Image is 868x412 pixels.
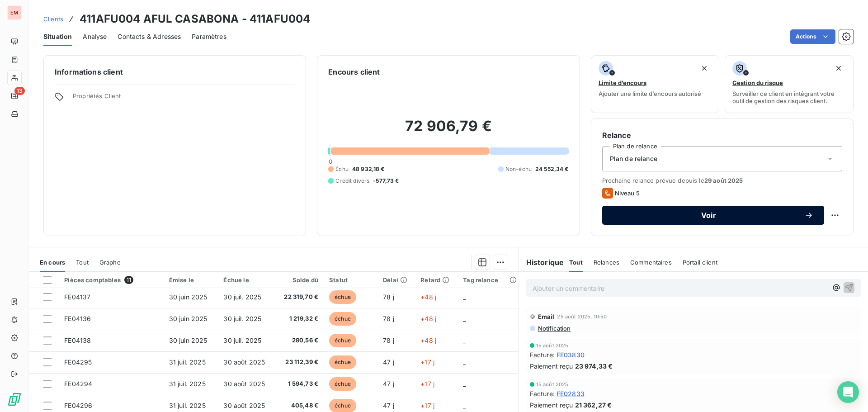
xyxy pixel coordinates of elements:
span: 405,48 € [279,401,318,410]
span: Analyse [83,32,107,41]
span: 30 juil. 2025 [223,315,261,322]
span: 30 juin 2025 [169,293,208,301]
span: 29 août 2025 [704,177,743,184]
span: +48 j [420,293,436,301]
span: 23 974,33 € [575,361,613,371]
span: Crédit divers [335,177,369,185]
span: 78 j [383,336,394,344]
span: 24 552,34 € [535,165,569,173]
span: FE04294 [64,380,92,388]
div: Pièces comptables [64,276,158,284]
img: Logo LeanPay [7,392,22,407]
span: échue [329,377,356,391]
span: +48 j [420,336,436,344]
span: 30 juin 2025 [169,336,208,344]
span: _ [463,358,466,366]
span: FE04137 [64,293,90,301]
div: Statut [329,276,372,284]
span: 30 juin 2025 [169,315,208,322]
span: FE04296 [64,402,92,409]
span: Non-échu [505,165,532,173]
span: Notification [537,325,571,332]
div: Émise le [169,276,213,284]
span: Niveau 5 [615,189,640,197]
span: Facture : [530,389,555,398]
span: FE02833 [557,389,585,398]
div: Délai [383,276,410,284]
span: échue [329,334,356,347]
h2: 72 906,79 € [328,117,568,144]
span: +17 j [420,380,434,388]
h6: Encours client [328,66,380,77]
span: 23 112,39 € [279,358,318,367]
span: Échu [335,165,349,173]
span: 31 juil. 2025 [169,380,206,388]
span: 78 j [383,293,394,301]
div: Tag relance [463,276,513,284]
span: 1 219,32 € [279,314,318,323]
span: 22 319,70 € [279,293,318,302]
span: Paramètres [192,32,226,41]
span: Ajouter une limite d’encours autorisé [599,90,701,97]
span: 11 [124,276,133,284]
span: Contacts & Adresses [118,32,181,41]
span: Graphe [99,259,121,266]
span: 13 [14,87,25,95]
span: _ [463,402,466,409]
button: Actions [790,29,835,44]
div: Solde dû [279,276,318,284]
span: 30 août 2025 [223,358,265,366]
span: Paiement reçu [530,361,573,371]
span: +17 j [420,358,434,366]
span: 30 juil. 2025 [223,293,261,301]
span: Limite d’encours [599,79,646,86]
span: FE04295 [64,358,92,366]
span: +48 j [420,315,436,322]
div: Open Intercom Messenger [837,381,859,403]
span: Voir [613,212,804,219]
span: 31 juil. 2025 [169,402,206,409]
span: _ [463,380,466,388]
span: Prochaine relance prévue depuis le [602,177,842,184]
h6: Informations client [55,66,295,77]
div: Retard [420,276,452,284]
span: 47 j [383,402,394,409]
span: 21 362,27 € [575,400,612,410]
span: FE04138 [64,336,91,344]
span: Email [538,313,555,320]
span: Tout [569,259,583,266]
span: Situation [43,32,72,41]
span: Commentaires [630,259,672,266]
span: 15 août 2025 [536,343,569,348]
span: 31 juil. 2025 [169,358,206,366]
span: Propriétés Client [73,92,295,105]
span: Clients [43,15,63,23]
span: 280,56 € [279,336,318,345]
h3: 411AFU004 AFUL CASABONA - 411AFU004 [80,11,310,27]
span: Tout [76,259,89,266]
button: Voir [602,206,824,225]
span: 25 août 2025, 10:50 [557,314,607,319]
span: 0 [329,158,332,165]
span: _ [463,336,466,344]
span: -577,73 € [373,177,399,185]
span: 30 juil. 2025 [223,336,261,344]
span: 30 août 2025 [223,402,265,409]
span: FE04136 [64,315,91,322]
span: FE03830 [557,350,585,360]
div: Échue le [223,276,269,284]
span: 15 août 2025 [536,382,569,387]
span: échue [329,290,356,304]
span: 1 594,73 € [279,379,318,388]
span: échue [329,312,356,326]
span: Paiement reçu [530,400,573,410]
button: Limite d’encoursAjouter une limite d’encours autorisé [591,55,720,113]
span: échue [329,355,356,369]
span: _ [463,293,466,301]
span: Facture : [530,350,555,360]
button: Gestion du risqueSurveiller ce client en intégrant votre outil de gestion des risques client. [725,55,854,113]
h6: Relance [602,130,842,141]
span: Relances [594,259,619,266]
span: +17 j [420,402,434,409]
span: 48 932,18 € [352,165,385,173]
